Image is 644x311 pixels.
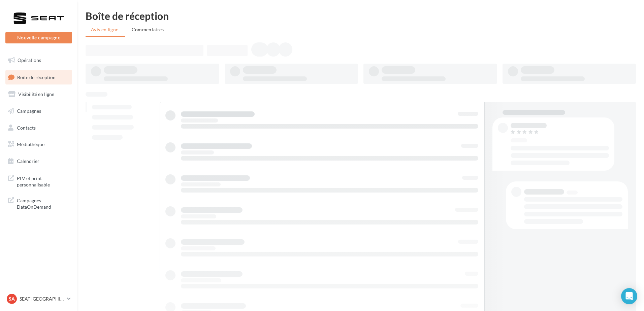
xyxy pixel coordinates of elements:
[20,296,64,302] p: SEAT [GEOGRAPHIC_DATA]
[4,137,73,151] a: Médiathèque
[17,174,69,188] span: PLV et print personnalisable
[4,171,73,191] a: PLV et print personnalisable
[18,91,54,97] span: Visibilité en ligne
[4,70,73,84] a: Boîte de réception
[621,288,637,304] div: Open Intercom Messenger
[9,296,15,302] span: SA
[17,196,69,210] span: Campagnes DataOnDemand
[5,32,72,43] button: Nouvelle campagne
[4,104,73,118] a: Campagnes
[86,11,636,21] div: Boîte de réception
[17,74,56,80] span: Boîte de réception
[4,121,73,135] a: Contacts
[4,53,73,67] a: Opérations
[17,158,39,164] span: Calendrier
[132,27,164,32] span: Commentaires
[17,141,44,147] span: Médiathèque
[5,292,72,305] a: SA SEAT [GEOGRAPHIC_DATA]
[4,87,73,101] a: Visibilité en ligne
[4,154,73,168] a: Calendrier
[18,57,41,63] span: Opérations
[4,193,73,213] a: Campagnes DataOnDemand
[17,108,41,114] span: Campagnes
[17,125,36,130] span: Contacts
